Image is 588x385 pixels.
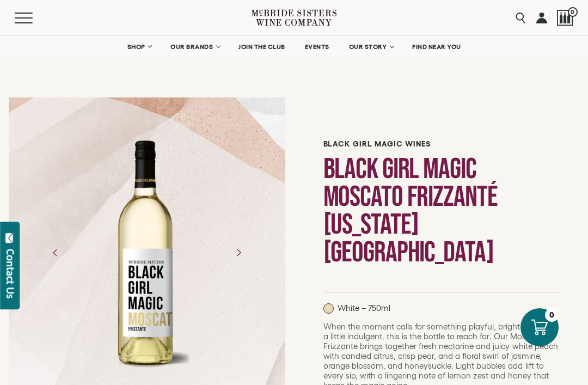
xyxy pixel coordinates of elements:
[170,43,213,51] span: OUR BRANDS
[163,36,226,58] a: OUR BRANDS
[5,249,16,298] div: Contact Us
[231,36,292,58] a: JOIN THE CLUB
[238,43,285,51] span: JOIN THE CLUB
[323,139,559,149] h6: Black Girl Magic Wines
[127,43,145,51] span: SHOP
[15,13,54,23] button: Mobile Menu Trigger
[412,43,461,51] span: FIND NEAR YOU
[120,36,158,58] a: SHOP
[545,308,559,322] div: 0
[568,7,578,17] span: 0
[41,239,70,267] button: Previous
[342,36,400,58] a: OUR STORY
[405,36,468,58] a: FIND NEAR YOU
[323,303,390,314] p: White – 750ml
[224,239,253,267] button: Next
[305,43,329,51] span: EVENTS
[349,43,387,51] span: OUR STORY
[298,36,336,58] a: EVENTS
[323,155,559,266] h1: Black Girl Magic Moscato Frizzanté [US_STATE] [GEOGRAPHIC_DATA]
